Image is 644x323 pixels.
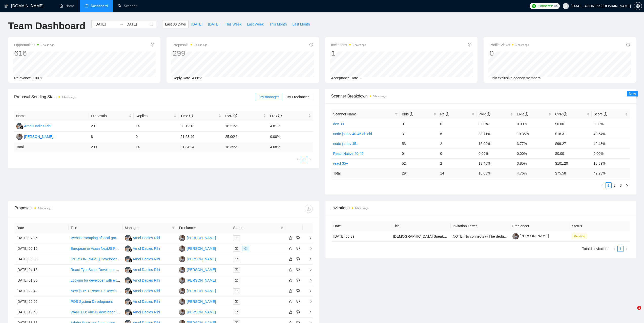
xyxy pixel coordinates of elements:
td: 0.00% [268,132,313,142]
a: ADArnol Dadies Rihi [125,236,160,240]
img: PN [179,299,185,305]
a: POS System Development [71,300,113,304]
span: download [305,207,313,211]
span: dislike [296,246,300,251]
time: 5 hours ago [373,95,387,98]
div: 1 [331,48,366,58]
span: filter [172,226,175,229]
span: Opportunities [14,42,54,48]
div: Arnol Dadies Rihi [133,256,160,262]
span: Re [440,112,449,116]
img: PN [16,134,23,140]
span: like [289,278,292,282]
button: dislike [295,267,301,273]
a: Next.js 15 + React 19 Developer [71,289,122,293]
a: Pending [572,234,589,238]
td: Looking for developer with experiecne integrating apis and fullstack development [69,275,123,286]
button: like [287,299,294,305]
td: Website scraping of local groceries and scripting an App or Excel sheet for simple food budget [69,233,123,243]
img: AD [125,288,131,294]
td: 31 [400,129,438,139]
span: right [305,257,312,261]
span: dislike [296,257,300,261]
td: 0.00% [592,119,630,129]
img: PN [179,288,185,294]
a: ADArnol Dadies Rihi [125,246,160,250]
span: right [305,268,312,271]
li: 1 [617,246,624,252]
a: React TypeScript Developer with Meta API Expertise [71,268,153,272]
img: gigradar-bm.png [129,238,132,241]
img: PN [179,245,185,252]
td: 0.00% [515,119,553,129]
img: gigradar-bm.png [129,269,132,273]
div: [PERSON_NAME] [187,278,216,283]
div: Arnol Dadies Rihi [133,267,160,272]
span: -- [360,76,362,80]
li: 2 [612,182,618,188]
span: info-circle [468,43,471,46]
img: AD [125,299,131,305]
div: [PERSON_NAME] [24,134,53,139]
button: like [287,288,294,294]
a: searchScanner [118,4,137,8]
th: Manager [123,223,177,233]
a: ADArnol Dadies Rihi [125,310,160,314]
div: Arnol Dadies Rihi [133,278,160,283]
td: [DATE] 04:15 [14,265,69,275]
img: AD [125,267,131,273]
span: dislike [296,278,300,282]
span: dashboard [85,4,88,8]
span: 44 [554,3,558,9]
div: 0 [490,48,529,58]
span: This Week [225,21,241,27]
span: Time [180,114,193,118]
span: info-circle [309,43,313,46]
iframe: Intercom live chat [627,306,639,318]
span: right [308,158,311,161]
time: 2 hours ago [41,44,54,46]
a: 3 [618,183,624,188]
span: info-circle [626,43,630,46]
span: Proposals [91,113,128,119]
span: filter [395,113,398,116]
span: mail [235,236,238,239]
a: Looking for developer with experiecne integrating apis and fullstack development [71,278,197,282]
span: Score [594,112,607,116]
div: Arnol Dadies Rihi [133,309,160,315]
button: This Week [222,20,244,28]
span: Scanner Breakdown [331,93,630,99]
span: left [296,158,299,161]
td: Next.js 15 + React 19 Developer [69,286,123,296]
span: info-circle [446,112,449,116]
img: AD [125,309,131,315]
span: mail [235,268,238,271]
td: 0 [400,119,438,129]
img: gigradar-bm.png [129,248,132,252]
span: right [305,289,312,293]
span: info-circle [525,112,528,116]
img: PN [179,267,185,273]
span: LRR [270,114,282,118]
button: Last 30 Days [162,20,189,28]
li: 1 [606,182,612,188]
span: left [601,184,604,187]
span: info-circle [604,112,607,116]
span: mail [235,258,238,261]
span: Pending [572,234,587,239]
div: 616 [14,48,54,58]
span: By manager [260,95,279,99]
div: Arnol Dadies Rihi [24,123,51,129]
a: 1 [301,156,307,162]
td: 25.00% [223,132,268,142]
a: React Native 40-45 [333,152,364,156]
button: Last Week [244,20,266,28]
a: dev 30 [333,122,344,126]
a: PN[PERSON_NAME] [179,310,216,314]
button: dislike [295,235,301,241]
a: ADArnol Dadies Rihi [125,278,160,282]
span: filter [394,110,399,118]
td: POS System Development [69,296,123,307]
span: New [629,92,636,96]
a: PN[PERSON_NAME] [16,134,53,138]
